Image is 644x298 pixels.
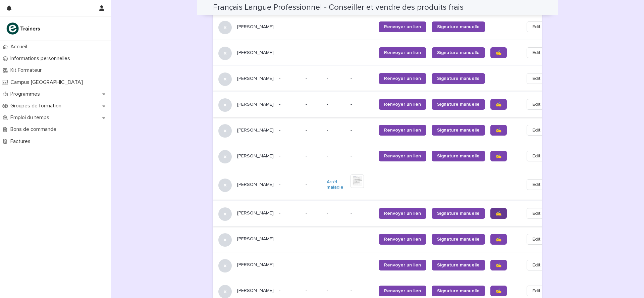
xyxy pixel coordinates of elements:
[279,102,300,107] p: -
[306,209,308,216] p: -
[437,128,480,133] span: Signature manuelle
[437,263,480,267] span: Signature manuelle
[532,288,541,294] span: Edit
[8,44,33,50] p: Accueil
[327,179,345,191] a: Arrêt maladie
[237,102,274,107] p: [PERSON_NAME]
[5,22,42,35] img: K0CqGN7SDeD6s4JG8KQk
[532,210,541,217] span: Edit
[437,154,480,158] span: Signature manuelle
[532,181,541,188] span: Edit
[306,235,308,242] p: -
[379,286,426,296] a: Renvoyer un lien
[351,210,373,216] p: -
[496,211,501,216] span: ✍️
[237,288,274,294] p: [PERSON_NAME]
[306,49,308,56] p: -
[490,260,507,270] a: ✍️
[327,128,345,133] p: -
[237,76,274,82] p: [PERSON_NAME]
[437,50,480,55] span: Signature manuelle
[279,50,300,56] p: -
[327,50,345,56] p: -
[279,236,300,242] p: -
[432,234,485,245] a: Signature manuelle
[279,182,300,188] p: -
[384,102,421,107] span: Renvoyer un lien
[437,237,480,242] span: Signature manuelle
[351,76,373,82] p: -
[437,211,480,216] span: Signature manuelle
[527,286,546,296] button: Edit
[532,49,541,56] span: Edit
[237,24,274,30] p: [PERSON_NAME]
[327,153,345,159] p: -
[237,128,274,133] p: [PERSON_NAME]
[384,76,421,81] span: Renvoyer un lien
[327,76,345,82] p: -
[532,262,541,268] span: Edit
[490,47,507,58] a: ✍️
[306,261,308,268] p: -
[432,208,485,219] a: Signature manuelle
[327,102,345,107] p: -
[327,262,345,268] p: -
[351,236,373,242] p: -
[279,24,300,30] p: -
[279,262,300,268] p: -
[527,234,546,245] button: Edit
[532,127,541,134] span: Edit
[213,226,557,252] tr: [PERSON_NAME]--- --Renvoyer un lienSignature manuelle✍️Edit
[490,286,507,296] a: ✍️
[279,210,300,216] p: -
[379,47,426,58] a: Renvoyer un lien
[532,23,541,30] span: Edit
[432,125,485,136] a: Signature manuelle
[213,117,557,143] tr: [PERSON_NAME]--- --Renvoyer un lienSignature manuelle✍️Edit
[213,14,557,40] tr: [PERSON_NAME]--- --Renvoyer un lienSignature manuelleEdit
[384,154,421,158] span: Renvoyer un lien
[351,128,373,133] p: -
[379,21,426,32] a: Renvoyer un lien
[306,100,308,107] p: -
[432,99,485,110] a: Signature manuelle
[237,50,274,56] p: [PERSON_NAME]
[306,74,308,82] p: -
[496,154,501,158] span: ✍️
[527,47,546,58] button: Edit
[496,50,501,55] span: ✍️
[437,289,480,293] span: Signature manuelle
[432,21,485,32] a: Signature manuelle
[8,114,55,121] p: Emploi du temps
[527,151,546,161] button: Edit
[496,102,501,107] span: ✍️
[384,211,421,216] span: Renvoyer un lien
[532,153,541,159] span: Edit
[527,99,546,110] button: Edit
[490,99,507,110] a: ✍️
[237,236,274,242] p: [PERSON_NAME]
[351,153,373,159] p: -
[496,289,501,293] span: ✍️
[384,237,421,242] span: Renvoyer un lien
[306,152,308,159] p: -
[379,208,426,219] a: Renvoyer un lien
[532,75,541,82] span: Edit
[496,128,501,133] span: ✍️
[327,288,345,294] p: -
[496,263,501,267] span: ✍️
[8,67,47,73] p: Kit Formateur
[279,76,300,82] p: -
[527,21,546,32] button: Edit
[527,260,546,270] button: Edit
[532,101,541,108] span: Edit
[237,210,274,216] p: [PERSON_NAME]
[379,151,426,161] a: Renvoyer un lien
[8,91,45,97] p: Programmes
[437,102,480,107] span: Signature manuelle
[379,73,426,84] a: Renvoyer un lien
[279,288,300,294] p: -
[379,260,426,270] a: Renvoyer un lien
[8,103,67,109] p: Groupes de formation
[213,65,557,91] tr: [PERSON_NAME]--- --Renvoyer un lienSignature manuelleEdit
